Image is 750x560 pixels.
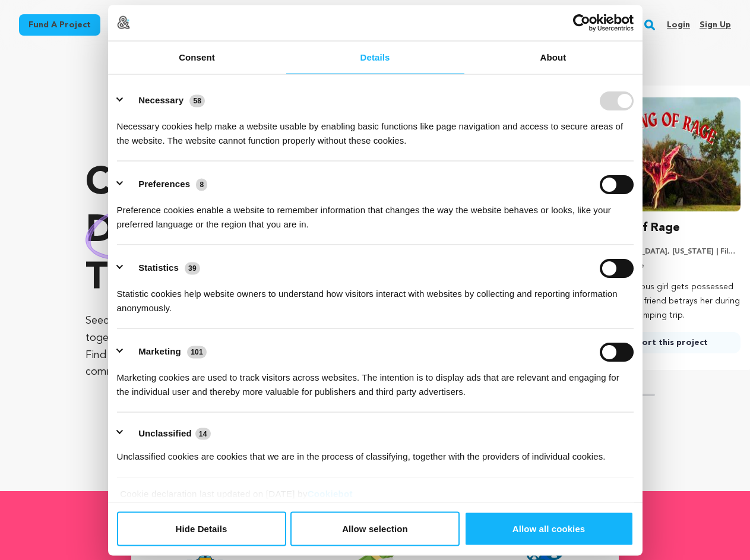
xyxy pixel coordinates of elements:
a: Details [286,41,464,74]
a: Login [667,15,690,34]
a: About [464,41,643,74]
span: 14 [195,428,211,439]
p: Seed&Spark is where creators and audiences work together to bring incredible new projects to life... [86,312,343,381]
span: 39 [185,262,200,274]
button: Preferences (8) [117,175,215,194]
label: Preferences [138,179,190,189]
button: Marketing (101) [117,342,214,361]
label: Marketing [138,346,181,356]
span: 8 [196,179,207,191]
img: logo [117,16,130,29]
a: Cookiebot [308,488,353,498]
button: Allow selection [290,511,460,546]
p: A shy indigenous girl gets possessed after her best friend betrays her during their annual campin... [588,280,740,322]
label: Statistics [138,262,179,273]
img: Coming of Rage image [588,97,740,211]
button: Allow all cookies [464,511,634,546]
div: Statistic cookies help website owners to understand how visitors interact with websites by collec... [117,277,634,315]
button: Necessary (58) [117,91,213,110]
a: Support this project [588,332,740,353]
button: Hide Details [117,511,286,546]
div: Cookie declaration last updated on [DATE] by [111,486,639,510]
div: Marketing cookies are used to track visitors across websites. The intention is to display ads tha... [117,361,634,398]
a: Usercentrics Cookiebot - opens in a new window [530,14,634,31]
p: Crowdfunding that . [86,160,343,303]
label: Necessary [138,95,183,105]
div: Necessary cookies help make a website usable by enabling basic functions like page navigation and... [117,110,634,147]
button: Unclassified (14) [117,426,218,441]
span: 101 [187,346,207,358]
div: Preference cookies enable a website to remember information that changes the way the website beha... [117,194,634,231]
button: Statistics (39) [117,258,208,277]
p: [GEOGRAPHIC_DATA], [US_STATE] | Film Short [588,247,740,257]
a: Fund a project [19,14,100,36]
div: Unclassified cookies are cookies that we are in the process of classifying, together with the pro... [117,441,634,464]
span: 58 [189,95,205,107]
a: Sign up [700,15,731,34]
a: Consent [108,41,286,74]
p: Horror, Nature [588,261,740,271]
img: hand sketched image [86,203,197,260]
